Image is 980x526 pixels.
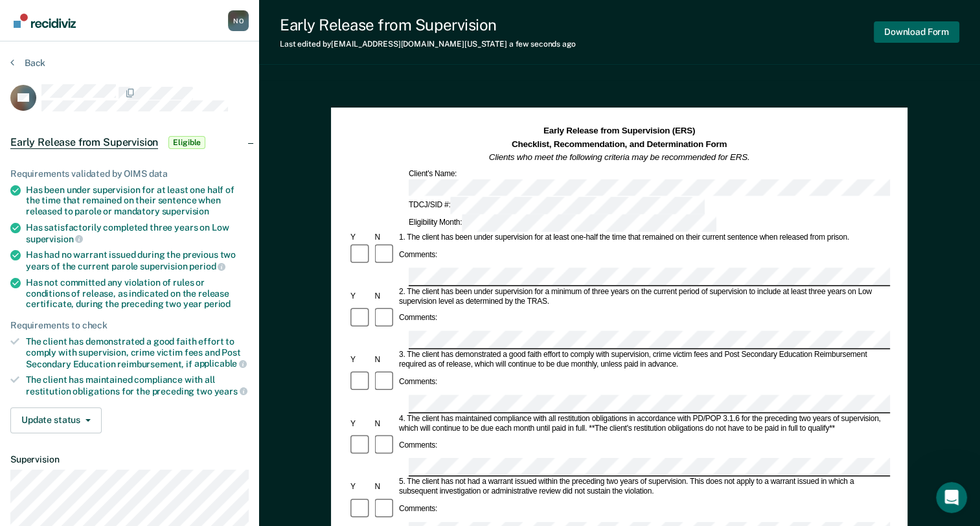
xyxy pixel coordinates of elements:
div: The client has maintained compliance with all restitution obligations for the preceding two [26,374,249,396]
div: Requirements validated by OIMS data [10,168,249,179]
strong: Early Release from Supervision (ERS) [543,126,695,136]
div: N [373,355,397,365]
div: Has satisfactorily completed three years on Low [26,222,249,244]
span: years [214,386,247,396]
img: Recidiviz [14,14,76,28]
div: Has been under supervision for at least one half of the time that remained on their sentence when... [26,185,249,217]
div: Has had no warrant issued during the previous two years of the current parole supervision [26,249,249,271]
div: N [373,419,397,429]
div: N [373,233,397,243]
button: Update status [10,407,102,433]
div: 4. The client has maintained compliance with all restitution obligations in accordance with PD/PO... [397,414,890,433]
div: Eligibility Month: [407,214,718,232]
div: Comments: [397,314,439,323]
div: Y [348,355,372,365]
div: Y [348,419,372,429]
div: Comments: [397,377,439,387]
button: Profile dropdown button [228,10,249,31]
div: Comments: [397,505,439,514]
div: N [373,292,397,301]
div: 5. The client has not had a warrant issued within the preceding two years of supervision. This do... [397,477,890,497]
span: supervision [26,234,83,244]
div: Last edited by [EMAIL_ADDRESS][DOMAIN_NAME][US_STATE] [280,40,576,49]
div: 1. The client has been under supervision for at least one-half the time that remained on their cu... [397,233,890,243]
div: 2. The client has been under supervision for a minimum of three years on the current period of su... [397,287,890,306]
div: Y [348,233,372,243]
span: Early Release from Supervision [10,136,158,149]
button: Download Form [874,21,959,43]
div: Has not committed any violation of rules or conditions of release, as indicated on the release ce... [26,277,249,310]
div: Comments: [397,441,439,451]
span: period [204,299,231,309]
div: Y [348,292,372,301]
div: Early Release from Supervision [280,16,576,34]
span: supervision [162,206,209,216]
div: N O [228,10,249,31]
span: applicable [194,358,247,369]
div: Y [348,483,372,492]
em: Clients who meet the following criteria may be recommended for ERS. [489,152,750,162]
iframe: Intercom live chat [936,482,967,513]
div: Requirements to check [10,320,249,331]
div: The client has demonstrated a good faith effort to comply with supervision, crime victim fees and... [26,336,249,369]
div: Comments: [397,250,439,260]
div: N [373,483,397,492]
div: 3. The client has demonstrated a good faith effort to comply with supervision, crime victim fees ... [397,350,890,370]
span: period [189,261,225,271]
span: Eligible [168,136,205,149]
div: TDCJ/SID #: [407,198,707,215]
button: Back [10,57,45,69]
strong: Checklist, Recommendation, and Determination Form [512,139,727,149]
dt: Supervision [10,454,249,465]
span: a few seconds ago [509,40,576,49]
